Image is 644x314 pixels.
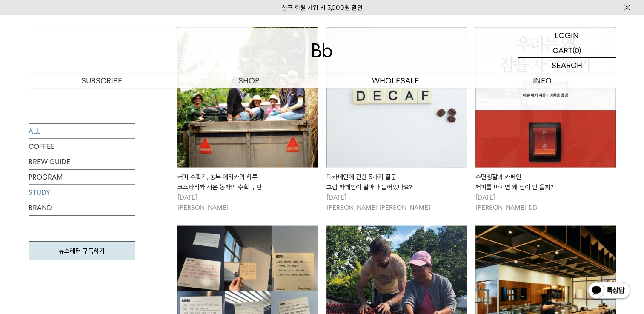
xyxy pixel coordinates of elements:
[326,192,467,213] p: [DATE] [PERSON_NAME] [PERSON_NAME]
[469,73,616,88] p: INFO
[175,73,322,88] a: SHOP
[518,28,616,43] a: LOGIN
[475,192,616,213] p: [DATE] [PERSON_NAME] DD
[29,73,175,88] a: SUBSCRIBE
[177,172,318,192] div: 커피 수확기, 농부 에리카의 하루 코스타리카 작은 농가의 수확 루틴
[312,43,332,57] img: 로고
[29,154,135,169] a: BREW GUIDE
[282,4,363,11] a: 신규 회원 가입 시 3,000원 할인
[29,170,135,185] a: PROGRAM
[322,73,469,88] p: WHOLESALE
[475,172,616,192] div: 수면생활과 카페인 커피를 마시면 왜 잠이 안 올까?
[177,27,318,213] a: 커피 수확기, 농부 에리카의 하루코스타리카 작은 농가의 수확 루틴 커피 수확기, 농부 에리카의 하루코스타리카 작은 농가의 수확 루틴 [DATE][PERSON_NAME]
[572,43,581,57] p: (0)
[475,27,616,168] img: 수면생활과 카페인커피를 마시면 왜 잠이 안 올까?
[552,58,582,73] p: SEARCH
[326,27,467,213] a: 디카페인에 관한 5가지 질문그럼 카페인이 얼마나 들어있나요? 디카페인에 관한 5가지 질문그럼 카페인이 얼마나 들어있나요? [DATE][PERSON_NAME] [PERSON_N...
[587,281,631,301] img: 카카오톡 채널 1:1 채팅 버튼
[326,172,467,192] div: 디카페인에 관한 5가지 질문 그럼 카페인이 얼마나 들어있나요?
[552,43,572,57] p: CART
[326,27,467,168] img: 디카페인에 관한 5가지 질문그럼 카페인이 얼마나 들어있나요?
[29,200,135,215] a: BRAND
[177,27,318,168] img: 커피 수확기, 농부 에리카의 하루코스타리카 작은 농가의 수확 루틴
[475,27,616,213] a: 수면생활과 카페인커피를 마시면 왜 잠이 안 올까? 수면생활과 카페인커피를 마시면 왜 잠이 안 올까? [DATE][PERSON_NAME] DD
[518,43,616,58] a: CART (0)
[177,192,318,213] p: [DATE] [PERSON_NAME]
[29,139,135,154] a: COFFEE
[29,241,135,260] a: 뉴스레터 구독하기
[29,185,135,200] a: STUDY
[29,124,135,139] a: ALL
[555,28,579,43] p: LOGIN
